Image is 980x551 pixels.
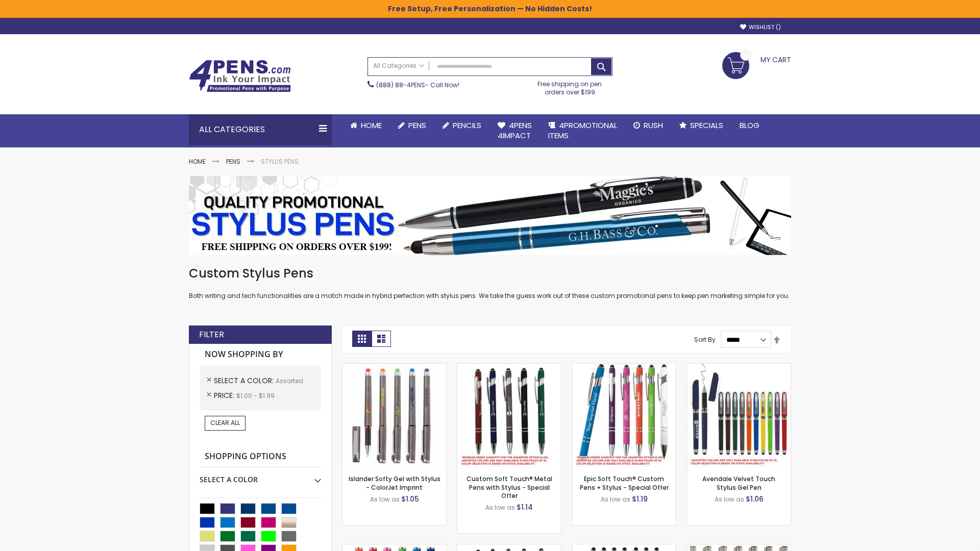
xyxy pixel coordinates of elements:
[580,474,669,491] a: Epic Soft Touch® Custom Pens + Stylus - Special Offer
[342,363,446,372] a: Islander Softy Gel with Stylus - ColorJet Imprint-Assorted
[489,114,540,147] a: 4Pens4impact
[467,474,552,499] a: Custom Soft Touch® Metal Pens with Stylus - Special Offer
[731,114,768,137] a: Blog
[226,157,240,166] a: Pens
[457,363,561,372] a: Custom Soft Touch® Metal Pens with Stylus-Assorted
[236,391,275,400] span: $1.00 - $1.99
[690,120,723,131] span: Specials
[200,467,321,485] div: Select A Color
[368,58,429,74] a: All Categories
[408,120,426,131] span: Pens
[548,120,617,141] span: 4PROMOTIONAL ITEMS
[485,503,515,512] span: As low as
[746,494,764,504] span: $1.06
[373,62,424,70] span: All Categories
[453,120,481,131] span: Pencils
[457,364,561,467] img: Custom Soft Touch® Metal Pens with Stylus-Assorted
[694,335,716,344] label: Sort By
[687,364,791,467] img: Avendale Velvet Touch Stylus Gel Pen-Assorted
[189,176,791,255] img: Stylus Pens
[189,265,791,300] div: Both writing and tech functionalities are a match made in hybrid perfection with stylus pens. We ...
[572,364,676,467] img: 4P-MS8B-Assorted
[210,418,240,427] span: Clear All
[342,364,446,467] img: Islander Softy Gel with Stylus - ColorJet Imprint-Assorted
[632,494,648,504] span: $1.19
[352,331,372,347] strong: Grid
[276,377,303,385] span: Assorted
[342,114,390,137] a: Home
[572,363,676,372] a: 4P-MS8B-Assorted
[214,375,276,386] span: Select A Color
[376,81,459,89] span: - Call Now!
[740,120,759,131] span: Blog
[601,495,630,504] span: As low as
[527,76,613,96] div: Free shipping on pen orders over $199
[189,157,206,166] a: Home
[370,495,400,504] span: As low as
[200,446,321,468] strong: Shopping Options
[702,474,775,491] a: Avendale Velvet Touch Stylus Gel Pen
[671,114,731,137] a: Specials
[625,114,671,137] a: Rush
[498,120,532,141] span: 4Pens 4impact
[376,81,425,89] a: (888) 88-4PENS
[261,157,299,166] strong: Stylus Pens
[715,495,744,504] span: As low as
[390,114,434,137] a: Pens
[189,114,332,145] div: All Categories
[517,502,533,512] span: $1.14
[200,344,321,365] strong: Now Shopping by
[349,474,440,491] a: Islander Softy Gel with Stylus - ColorJet Imprint
[199,329,224,340] strong: Filter
[687,363,791,372] a: Avendale Velvet Touch Stylus Gel Pen-Assorted
[540,114,625,147] a: 4PROMOTIONALITEMS
[401,494,419,504] span: $1.05
[361,120,382,131] span: Home
[740,23,781,31] a: Wishlist
[644,120,663,131] span: Rush
[189,60,291,92] img: 4Pens Custom Pens and Promotional Products
[189,265,791,282] h1: Custom Stylus Pens
[434,114,489,137] a: Pencils
[205,416,246,430] a: Clear All
[214,390,236,400] span: Price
